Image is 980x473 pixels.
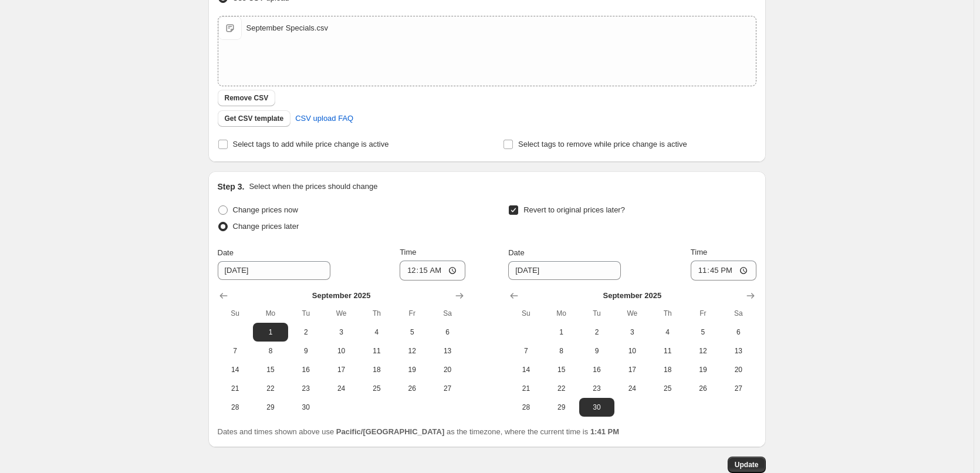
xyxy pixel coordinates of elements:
button: Wednesday September 24 2025 [614,379,650,398]
span: Mo [549,309,575,318]
span: 15 [258,365,283,374]
span: 16 [584,365,610,374]
button: Sunday September 14 2025 [508,360,543,379]
span: 5 [690,327,716,337]
button: Saturday September 13 2025 [721,342,756,360]
span: 2 [584,327,610,337]
button: Thursday September 25 2025 [359,379,394,398]
b: 1:41 PM [590,427,619,436]
span: We [328,309,354,318]
span: Change prices later [233,222,299,231]
button: Friday September 5 2025 [394,323,430,342]
span: Date [218,248,234,257]
th: Thursday [650,304,685,323]
span: Fr [690,309,716,318]
span: 1 [258,327,283,337]
button: Thursday September 11 2025 [359,342,394,360]
span: 11 [364,346,390,356]
button: Saturday September 20 2025 [430,360,465,379]
button: Show previous month, August 2025 [506,288,522,304]
button: Monday September 15 2025 [253,360,288,379]
span: 29 [549,403,575,412]
th: Tuesday [579,304,614,323]
span: Fr [399,309,425,318]
span: 30 [584,403,610,412]
button: Sunday September 21 2025 [218,379,253,398]
span: 13 [434,346,460,356]
button: Sunday September 7 2025 [218,342,253,360]
span: 20 [434,365,460,374]
span: We [619,309,645,318]
span: 25 [654,384,680,393]
span: 1 [549,327,575,337]
span: 30 [293,403,319,412]
span: 25 [364,384,390,393]
th: Thursday [359,304,394,323]
button: Tuesday September 30 2025 [288,398,323,417]
button: Show next month, October 2025 [451,288,468,304]
button: Sunday September 14 2025 [218,360,253,379]
span: 22 [549,384,575,393]
button: Friday September 19 2025 [685,360,721,379]
button: Tuesday September 2 2025 [288,323,323,342]
span: Change prices now [233,205,298,214]
span: 15 [549,365,575,374]
button: Thursday September 4 2025 [650,323,685,342]
span: 5 [399,327,425,337]
button: Friday September 12 2025 [394,342,430,360]
th: Friday [394,304,430,323]
span: 2 [293,327,319,337]
button: Tuesday September 16 2025 [288,360,323,379]
button: Sunday September 7 2025 [508,342,543,360]
span: Select tags to add while price change is active [233,140,389,148]
span: 21 [513,384,539,393]
th: Sunday [508,304,543,323]
button: Wednesday September 10 2025 [614,342,650,360]
span: Tu [293,309,319,318]
th: Friday [685,304,721,323]
span: 27 [434,384,460,393]
button: Monday September 15 2025 [544,360,579,379]
span: 20 [725,365,751,374]
button: Monday September 1 2025 [253,323,288,342]
span: Sa [434,309,460,318]
button: Wednesday September 3 2025 [614,323,650,342]
button: Tuesday September 9 2025 [288,342,323,360]
button: Friday September 26 2025 [685,379,721,398]
span: CSV upload FAQ [295,113,353,124]
span: 3 [619,327,645,337]
b: Pacific/[GEOGRAPHIC_DATA] [336,427,444,436]
button: Saturday September 6 2025 [721,323,756,342]
button: Friday September 26 2025 [394,379,430,398]
button: Wednesday September 24 2025 [323,379,359,398]
button: Tuesday September 16 2025 [579,360,614,379]
input: 12:00 [400,261,465,281]
button: Friday September 19 2025 [394,360,430,379]
button: Monday September 22 2025 [544,379,579,398]
span: 6 [434,327,460,337]
span: Mo [258,309,283,318]
button: Friday September 12 2025 [685,342,721,360]
span: 7 [222,346,248,356]
span: Update [735,460,759,469]
button: Sunday September 28 2025 [508,398,543,417]
span: Th [654,309,680,318]
button: Show previous month, August 2025 [215,288,232,304]
span: 3 [328,327,354,337]
span: 12 [399,346,425,356]
span: Select tags to remove while price change is active [518,140,687,148]
span: 6 [725,327,751,337]
span: Time [400,248,416,256]
span: Revert to original prices later? [523,205,625,214]
button: Remove CSV [218,90,276,106]
span: 23 [584,384,610,393]
span: 21 [222,384,248,393]
th: Saturday [430,304,465,323]
span: Get CSV template [225,114,284,123]
span: Sa [725,309,751,318]
input: 12:00 [691,261,756,281]
span: 26 [690,384,716,393]
button: Thursday September 25 2025 [650,379,685,398]
span: 13 [725,346,751,356]
span: 19 [399,365,425,374]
